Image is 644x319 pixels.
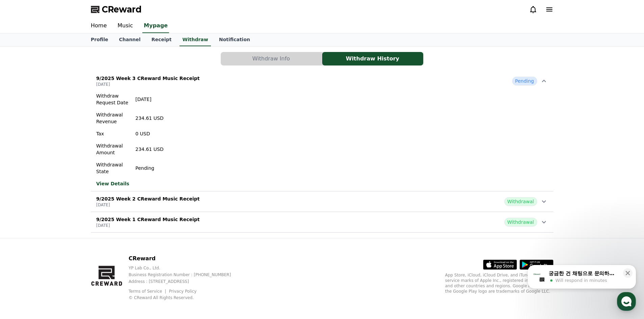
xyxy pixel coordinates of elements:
[169,289,197,294] a: Privacy Policy
[214,33,256,46] a: Notification
[128,265,242,271] p: YP Lab Co., Ltd.
[96,92,130,106] p: Withdraw Request Date
[91,71,553,191] button: 9/2025 Week 3 CReward Music Receipt [DATE] Pending Withdraw Request Date [DATE] Withdrawal Revenu...
[128,289,167,294] a: Terms of Service
[91,4,142,15] a: CReward
[221,52,322,65] button: Withdraw Info
[146,33,177,46] a: Receipt
[91,191,553,212] button: 9/2025 Week 2 CReward Music Receipt [DATE] Withdrawal
[96,75,200,82] p: 9/2025 Week 3 CReward Music Receipt
[86,33,114,46] a: Profile
[136,130,164,137] p: 0 USD
[96,130,130,137] p: Tax
[114,33,146,46] a: Channel
[87,214,130,231] a: Settings
[128,295,242,300] p: © CReward All Rights Reserved.
[96,82,200,87] p: [DATE]
[504,218,537,227] span: Withdrawal
[96,216,200,223] p: 9/2025 Week 1 CReward Music Receipt
[136,115,164,122] p: 234.61 USD
[96,195,200,202] p: 9/2025 Week 2 CReward Music Receipt
[96,202,200,208] p: [DATE]
[512,77,537,85] span: Pending
[128,255,242,263] p: CReward
[102,4,142,15] span: CReward
[91,212,553,233] button: 9/2025 Week 1 CReward Music Receipt [DATE] Withdrawal
[45,214,87,231] a: Messages
[504,197,537,206] span: Withdrawal
[180,33,211,46] a: Withdraw
[136,146,164,153] p: 234.61 USD
[2,214,45,231] a: Home
[56,224,76,230] span: Messages
[445,272,553,294] p: App Store, iCloud, iCloud Drive, and iTunes Store are service marks of Apple Inc., registered in ...
[96,223,200,228] p: [DATE]
[96,161,130,175] p: Withdrawal State
[96,142,130,156] p: Withdrawal Amount
[96,111,130,125] p: Withdrawal Revenue
[86,19,112,33] a: Home
[136,96,164,103] p: [DATE]
[100,224,117,230] span: Settings
[322,52,423,65] button: Withdraw History
[128,279,242,284] p: Address : [STREET_ADDRESS]
[142,19,169,33] a: Mypage
[17,224,29,230] span: Home
[136,165,164,171] p: Pending
[128,272,242,277] p: Business Registration Number : [PHONE_NUMBER]
[112,19,139,33] a: Music
[96,180,164,187] a: View Details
